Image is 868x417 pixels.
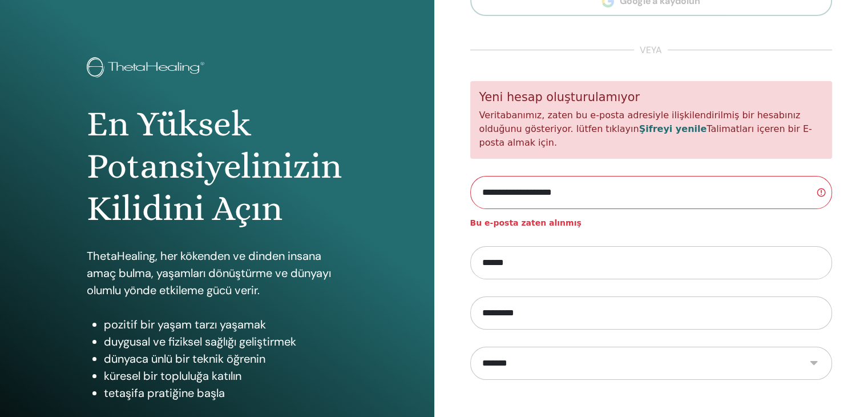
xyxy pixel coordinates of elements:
[479,90,823,105] h5: Yeni hesap oluşturulamıyor
[104,333,348,350] li: duygusal ve fiziksel sağlığı geliştirmek
[470,218,582,227] strong: Bu e-posta zaten alınmış
[104,350,348,367] li: dünyaca ünlü bir teknik öğrenin
[87,247,348,299] p: ThetaHealing, her kökenden ve dinden insana amaç bulma, yaşamları dönüştürme ve dünyayı olumlu yö...
[634,43,668,57] span: veya
[87,103,348,230] h1: En Yüksek Potansiyelinizin Kilidini Açın
[104,367,348,384] li: küresel bir topluluğa katılın
[470,81,833,159] div: Veritabanımız, zaten bu e-posta adresiyle ilişkilendirilmiş bir hesabınız olduğunu gösteriyor. lü...
[104,316,348,333] li: pozitif bir yaşam tarzı yaşamak
[104,384,348,402] li: tetaşifa pratiğine başla
[639,123,707,134] a: Şifreyi yenile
